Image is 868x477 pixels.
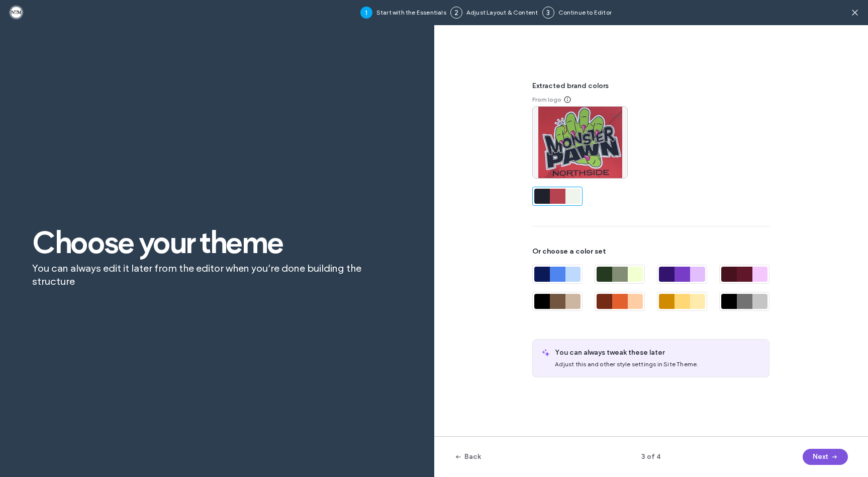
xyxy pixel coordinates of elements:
div: 2 [450,7,462,19]
span: Extracted brand colors [532,81,769,95]
span: Adjust Layout & Content [466,8,538,17]
span: 3 of 4 [592,452,710,462]
span: Start with the Essentials [376,8,446,17]
span: From logo [532,95,561,104]
span: Adjust this and other style settings in Site Theme. [555,360,698,368]
div: 3 [542,7,554,19]
button: Next [803,449,848,465]
span: Help [23,7,44,16]
button: Back [454,449,481,465]
span: Or choose a color set [532,247,769,257]
span: You can always edit it later from the editor when you’re done building the structure [32,262,402,288]
span: You can always tweak these later [555,348,761,358]
div: 1 [360,7,372,19]
span: Choose your theme [32,227,402,258]
span: Continue to Editor [558,8,612,17]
